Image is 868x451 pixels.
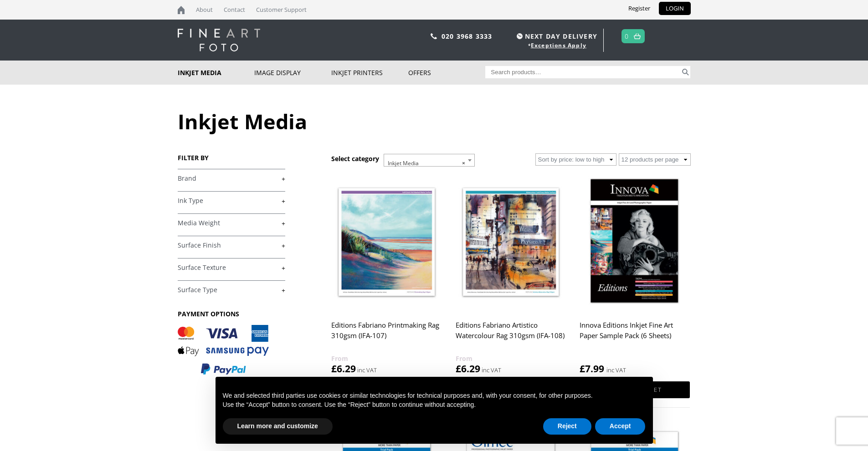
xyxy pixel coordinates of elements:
a: Editions Fabriano Printmaking Rag 310gsm (IFA-107) £6.29 [331,173,442,375]
bdi: 6.29 [456,362,480,375]
img: Innova Editions Inkjet Fine Art Paper Sample Pack (6 Sheets) [580,173,690,311]
h1: Inkjet Media [178,107,691,135]
a: + [178,197,285,205]
bdi: 6.29 [331,362,356,375]
img: PAYMENT OPTIONS [178,325,269,375]
h2: Editions Fabriano Artistico Watercolour Rag 310gsm (IFA-108) [456,317,566,353]
h4: Surface Texture [178,258,285,276]
span: NEXT DAY DELIVERY [514,31,597,41]
button: Reject [543,418,591,435]
bdi: 7.99 [580,362,604,375]
span: £ [331,362,337,375]
img: logo-white.svg [178,29,260,51]
h4: Surface Type [178,280,285,299]
h3: Select category [331,154,379,163]
a: + [178,264,285,272]
a: Innova Editions Inkjet Fine Art Paper Sample Pack (6 Sheets) £7.99 inc VAT [580,173,690,375]
span: £ [456,362,461,375]
button: Search [680,66,691,78]
span: Inkjet Media [384,154,475,167]
h4: Surface Finish [178,236,285,254]
span: Inkjet Media [384,154,474,172]
img: time.svg [517,33,523,39]
p: Use the “Accept” button to consent. Use the “Reject” button to continue without accepting. [223,400,646,410]
span: £ [580,362,585,375]
button: Learn more and customize [223,418,333,435]
input: Search products… [485,66,680,78]
h4: Brand [178,169,285,187]
a: 020 3968 3333 [442,32,493,41]
img: Editions Fabriano Artistico Watercolour Rag 310gsm (IFA-108) [456,173,566,311]
a: 0 [625,30,629,43]
button: Accept [595,418,646,435]
h3: PAYMENT OPTIONS [178,309,285,318]
span: × [462,157,465,170]
a: LOGIN [659,2,691,15]
h2: Editions Fabriano Printmaking Rag 310gsm (IFA-107) [331,317,442,353]
a: + [178,219,285,228]
p: We and selected third parties use cookies or similar technologies for technical purposes and, wit... [223,391,646,400]
h4: Media Weight [178,213,285,232]
a: Image Display [254,61,331,85]
a: + [178,174,285,183]
a: Register [621,2,657,15]
select: Shop order [535,153,616,166]
a: Offers [408,61,485,85]
img: phone.svg [431,33,437,39]
a: Inkjet Printers [331,61,408,85]
img: basket.svg [634,33,641,39]
a: Editions Fabriano Artistico Watercolour Rag 310gsm (IFA-108) £6.29 [456,173,566,375]
a: Inkjet Media [178,61,255,85]
a: + [178,241,285,250]
a: + [178,286,285,294]
a: Exceptions Apply [531,41,586,49]
img: Editions Fabriano Printmaking Rag 310gsm (IFA-107) [331,173,442,311]
h2: Innova Editions Inkjet Fine Art Paper Sample Pack (6 Sheets) [580,317,690,353]
h4: Ink Type [178,191,285,209]
strong: inc VAT [606,365,626,375]
h3: FILTER BY [178,153,285,162]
